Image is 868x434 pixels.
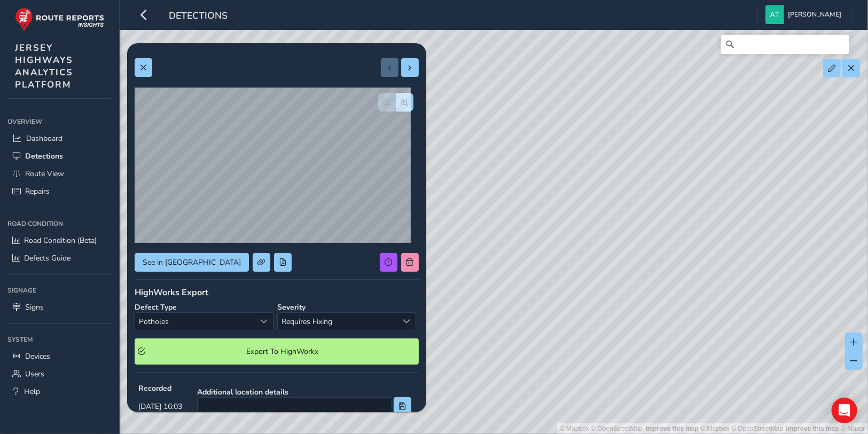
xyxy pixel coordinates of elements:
div: System [7,332,112,348]
span: Requires Fixing [278,313,398,330]
span: [PERSON_NAME] [788,5,841,24]
span: Potholes [135,313,255,330]
span: Devices [25,351,50,361]
div: Signage [7,282,112,298]
span: See in [GEOGRAPHIC_DATA] [143,257,241,267]
a: Road Condition (Beta) [7,232,112,249]
button: [PERSON_NAME] [765,5,845,24]
div: Road Condition [7,216,112,232]
span: Detections [25,151,63,161]
div: Select a type [255,313,273,330]
span: Road Condition (Beta) [24,235,97,246]
img: rr logo [15,7,104,31]
span: JERSEY HIGHWAYS ANALYTICS PLATFORM [15,42,73,91]
a: Defects Guide [7,249,112,267]
a: Devices [7,348,112,365]
a: Repairs [7,183,112,200]
input: Search [721,35,849,54]
a: Signs [7,298,112,316]
div: Select severity [398,313,416,330]
span: Dashboard [26,133,62,144]
span: Export To HighWorkx [149,346,416,357]
span: Route View [25,169,64,179]
a: Help [7,383,112,400]
button: See in Route View [135,253,249,272]
div: HighWorks Export [135,287,419,298]
a: Detections [7,147,112,165]
span: Repairs [25,186,50,196]
strong: Severity [277,302,306,312]
a: Route View [7,165,112,183]
strong: Defect Type [135,302,177,312]
div: Open Intercom Messenger [832,398,857,423]
span: Users [25,369,44,379]
span: Signs [25,302,44,312]
div: Overview [7,114,112,130]
strong: Additional location details [197,387,411,397]
a: Dashboard [7,130,112,147]
span: Defects Guide [24,253,71,263]
a: Users [7,365,112,383]
img: diamond-layout [765,5,784,24]
button: Export To HighWorkx [135,338,419,365]
span: [DATE] 16:03 [138,401,182,412]
strong: Recorded [138,383,182,393]
span: Detections [169,9,228,24]
span: Help [24,386,40,397]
